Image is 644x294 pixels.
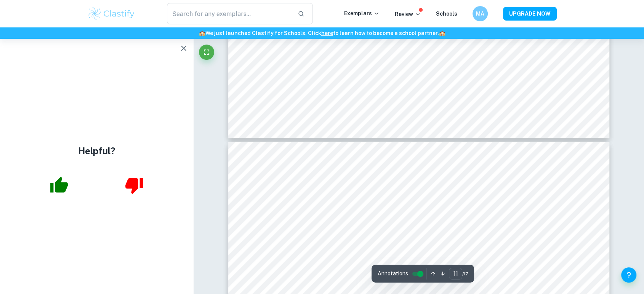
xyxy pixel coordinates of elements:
input: Search for any exemplars... [167,3,292,24]
button: UPGRADE NOW [503,7,557,21]
span: 🏫 [199,30,205,36]
img: Clastify logo [87,6,136,21]
a: here [321,30,333,36]
button: MA [473,6,488,21]
a: Schools [436,11,457,17]
p: Exemplars [344,9,380,18]
span: / 17 [462,270,468,277]
h6: MA [476,10,485,18]
span: 🏫 [439,30,445,36]
button: Help and Feedback [621,267,636,283]
h4: Helpful? [78,144,115,158]
h6: We just launched Clastify for Schools. Click to learn how to become a school partner. [2,29,642,37]
button: Fullscreen [199,45,214,60]
p: Review [395,10,421,18]
span: Annotations [378,270,408,278]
